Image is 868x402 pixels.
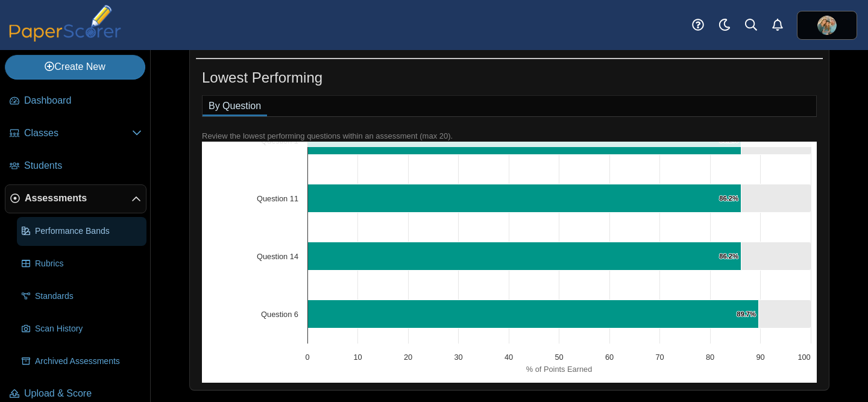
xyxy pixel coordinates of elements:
[17,282,146,311] a: Standards
[24,387,142,400] span: Upload & Score
[308,242,741,270] path: Question 14, 86.2%. % of Points Earned.
[257,194,298,203] text: Question 11
[5,55,145,79] a: Create New
[655,353,664,362] text: 70
[202,131,817,142] div: Review the lowest performing questions within an assessment (max 20).
[764,12,791,39] a: Alerts
[759,300,811,328] path: Question 6, 10.3. .
[741,126,811,154] path: Question 1, 13.8. .
[741,184,811,212] path: Question 11, 13.8. .
[35,291,142,303] span: Standards
[454,353,462,362] text: 30
[35,258,142,270] span: Rubrics
[404,353,412,362] text: 20
[555,353,563,362] text: 50
[35,225,142,237] span: Performance Bands
[5,33,125,43] a: PaperScorer
[605,353,614,362] text: 60
[5,152,146,181] a: Students
[741,242,811,270] path: Question 14, 13.8. .
[35,356,142,368] span: Archived Assessments
[817,16,837,35] span: Timothy Kemp
[17,315,146,344] a: Scan History
[756,353,764,362] text: 90
[5,184,146,213] a: Assessments
[24,94,142,107] span: Dashboard
[24,159,142,172] span: Students
[797,353,810,362] text: 100
[202,142,817,383] div: Chart. Highcharts interactive chart.
[817,16,837,35] img: ps.7R70R2c4AQM5KRlH
[261,310,298,319] text: Question 6
[797,11,857,40] a: ps.7R70R2c4AQM5KRlH
[35,323,142,335] span: Scan History
[5,119,146,148] a: Classes
[308,184,741,212] path: Question 11, 86.2%. % of Points Earned.
[308,126,741,154] path: Question 1, 86.2%. % of Points Earned.
[308,300,759,328] path: Question 6, 89.7%. % of Points Earned.
[719,195,738,202] text: 86.2%
[5,5,125,42] img: PaperScorer
[257,252,298,261] text: Question 14
[203,96,267,116] a: By Question
[24,127,132,140] span: Classes
[706,353,714,362] text: 80
[17,217,146,246] a: Performance Bands
[17,347,146,376] a: Archived Assessments
[17,250,146,278] a: Rubrics
[202,68,322,88] h1: Lowest Performing
[5,87,146,116] a: Dashboard
[25,192,131,205] span: Assessments
[505,353,513,362] text: 40
[526,365,593,374] text: % of Points Earned
[737,310,756,318] text: 89.7%
[353,353,362,362] text: 10
[305,353,309,362] text: 0
[719,253,738,260] text: 86.2%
